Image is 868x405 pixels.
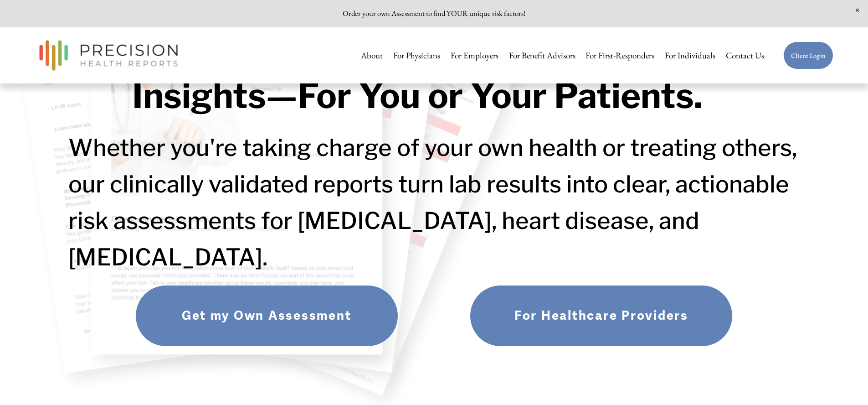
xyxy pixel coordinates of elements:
[665,46,715,65] a: For Individuals
[704,288,868,405] iframe: Chat Widget
[726,46,764,65] a: Contact Us
[783,42,833,70] a: Client Login
[451,46,498,65] a: For Employers
[470,285,733,347] a: For Healthcare Providers
[393,46,440,65] a: For Physicians
[68,130,800,275] h2: Whether you're taking charge of your own health or treating others, our clinically validated repo...
[35,36,182,75] img: Precision Health Reports
[135,285,398,347] a: Get my Own Assessment
[361,46,383,65] a: About
[131,23,711,117] strong: Personalized Cardiometabolic Risk Insights—For You or Your Patients.
[509,46,575,65] a: For Benefit Advisors
[586,46,654,65] a: For First-Responders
